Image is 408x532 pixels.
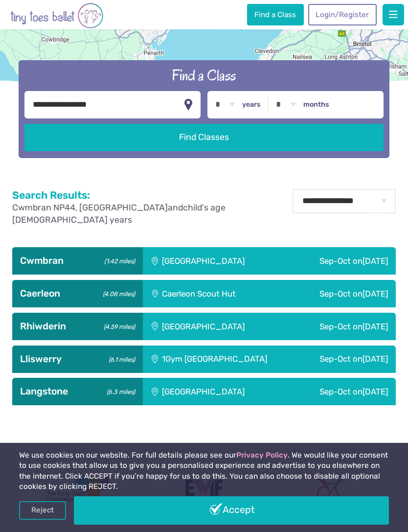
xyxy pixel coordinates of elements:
span: [DATE] [363,354,388,364]
div: Sep-Oct on [281,280,396,307]
h3: Cwmbran [20,255,135,267]
a: Login/Register [308,4,377,25]
h3: Rhiwderin [20,321,135,332]
a: Reject [19,501,66,520]
a: Open this area in Google Maps (opens a new window) [2,79,35,92]
div: 1Gym [GEOGRAPHIC_DATA] [143,346,297,373]
label: years [242,100,261,109]
img: tiny toes ballet [10,2,103,29]
h2: Search Results: [12,189,269,202]
img: Google [2,79,35,92]
div: [GEOGRAPHIC_DATA] [143,247,286,275]
div: Sep-Oct on [297,346,396,373]
h3: Langstone [20,386,135,397]
p: We use cookies on our website. For full details please see our . We would like your consent to us... [19,450,389,492]
span: child's age [DEMOGRAPHIC_DATA] years [12,203,226,225]
a: Accept [74,496,389,525]
h3: Lliswerry [20,353,135,365]
span: [DATE] [363,256,388,266]
div: Sep-Oct on [286,313,396,340]
span: [DATE] [363,322,388,331]
small: (6.1 miles) [106,353,135,364]
span: [DATE] [363,289,388,299]
h3: Caerleon [20,288,135,300]
small: (6.3 miles) [104,386,135,396]
p: and [12,202,269,226]
a: Find a Class [247,4,304,25]
h2: Find a Class [24,66,383,85]
label: months [303,100,329,109]
div: [GEOGRAPHIC_DATA] [143,378,286,405]
small: (4.08 miles) [100,288,135,298]
div: Caerleon Scout Hut [143,280,280,307]
span: [DATE] [363,387,388,396]
small: (4.59 miles) [101,321,135,331]
a: Privacy Policy [236,451,288,460]
div: Sep-Oct on [286,247,396,275]
div: Sep-Oct on [286,378,396,405]
button: Find Classes [24,124,383,151]
small: (1.42 miles) [101,255,135,265]
span: Cwmbran NP44, [GEOGRAPHIC_DATA] [12,203,168,212]
div: [GEOGRAPHIC_DATA] [143,313,286,340]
